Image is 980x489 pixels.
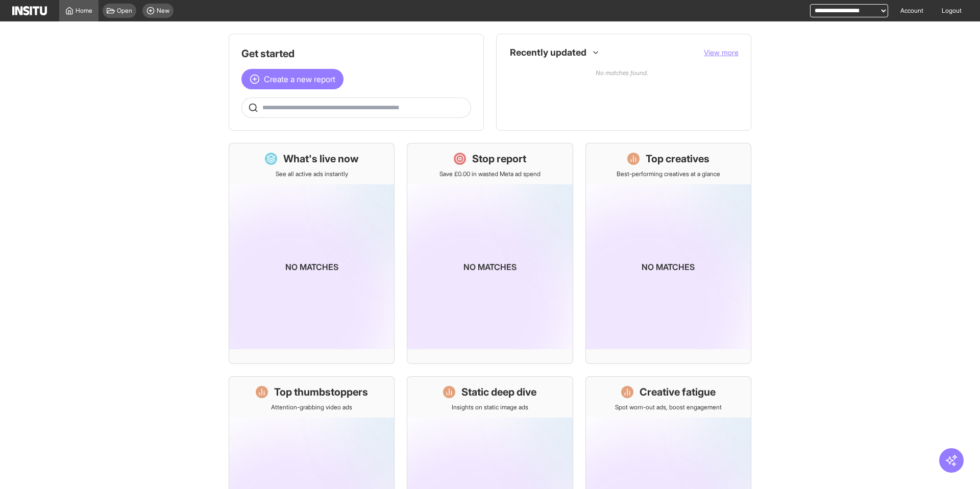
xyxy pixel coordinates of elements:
a: Top creativesBest-performing creatives at a glanceNo matches [585,143,751,364]
button: Create a new report [241,69,344,89]
span: Open [117,7,132,15]
h1: Top creatives [646,152,709,166]
button: View more [704,47,739,58]
span: New [157,7,169,15]
h1: Get started [241,46,471,61]
img: Logo [12,6,47,15]
h1: Stop report [472,152,526,166]
p: Attention-grabbing video ads [271,403,352,411]
p: No matches [285,261,338,273]
img: coming-soon-gradient_kfitwp.png [407,184,572,349]
p: No matches [463,261,517,273]
a: Stop reportSave £0.00 in wasted Meta ad spendNo matches [407,143,573,364]
img: coming-soon-gradient_kfitwp.png [586,184,751,349]
p: Save £0.00 in wasted Meta ad spend [439,170,541,178]
span: Create a new report [264,73,335,85]
p: See all active ads instantly [276,170,348,178]
img: coming-soon-gradient_kfitwp.png [229,184,394,349]
h1: What's live now [283,152,359,166]
p: No matches [642,261,695,273]
a: What's live nowSee all active ads instantlyNo matches [229,143,395,364]
p: No matches found. [509,63,734,102]
p: Best-performing creatives at a glance [617,170,720,178]
h1: Top thumbstoppers [274,385,368,399]
span: Home [76,7,92,15]
h1: Static deep dive [461,385,536,399]
p: Insights on static image ads [452,403,528,411]
span: View more [704,48,739,57]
